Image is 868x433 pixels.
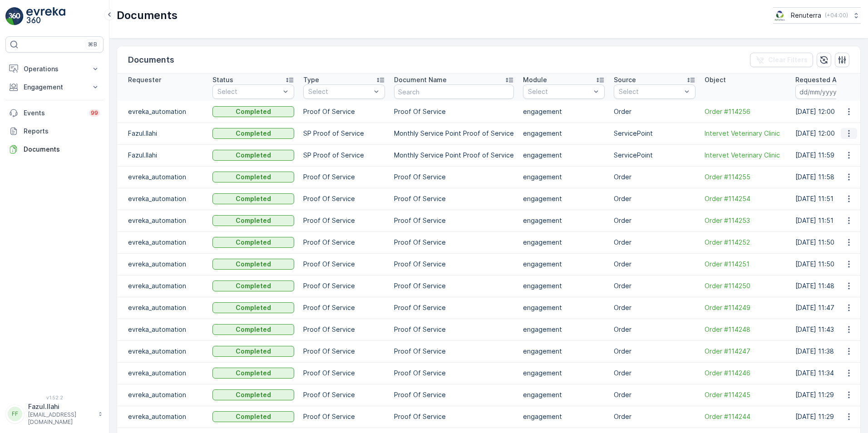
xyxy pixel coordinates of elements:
[128,172,203,182] p: evreka_automation
[523,216,605,225] p: engagement
[212,302,294,313] button: Completed
[303,347,385,356] p: Proof Of Service
[128,75,161,84] p: Requester
[5,140,104,158] a: Documents
[212,193,294,204] button: Completed
[394,347,514,356] p: Proof Of Service
[523,325,605,334] p: engagement
[619,87,681,96] p: Select
[614,194,695,203] p: Order
[614,347,695,356] p: Order
[5,104,104,122] a: Events99
[212,368,294,379] button: Completed
[303,303,385,312] p: Proof Of Service
[705,390,786,399] span: Order #114245
[705,129,786,138] span: Intervet Veterinary Clinic
[236,216,271,225] p: Completed
[236,281,271,290] p: Completed
[705,238,786,247] a: Order #114252
[24,127,100,136] p: Reports
[614,172,695,182] p: Order
[128,54,174,66] p: Documents
[128,260,203,269] p: evreka_automation
[523,107,605,116] p: engagement
[705,303,786,312] a: Order #114249
[528,87,591,96] p: Select
[5,402,104,426] button: FFFazul.Ilahi[EMAIL_ADDRESS][DOMAIN_NAME]
[128,281,203,290] p: evreka_automation
[773,10,787,20] img: Screenshot_2024-07-26_at_13.33.01.png
[705,172,786,182] span: Order #114255
[91,109,98,117] p: 99
[308,87,371,96] p: Select
[303,412,385,421] p: Proof Of Service
[5,78,104,96] button: Engagement
[394,390,514,399] p: Proof Of Service
[128,238,203,247] p: evreka_automation
[303,390,385,399] p: Proof Of Service
[768,55,808,64] p: Clear Filters
[614,238,695,247] p: Order
[303,238,385,247] p: Proof Of Service
[5,395,104,400] span: v 1.52.2
[614,281,695,290] p: Order
[303,260,385,269] p: Proof Of Service
[705,412,786,421] span: Order #114244
[705,151,786,160] a: Intervet Veterinary Clinic
[614,303,695,312] p: Order
[212,346,294,357] button: Completed
[825,12,848,19] p: ( +04:00 )
[128,325,203,334] p: evreka_automation
[394,194,514,203] p: Proof Of Service
[236,238,271,247] p: Completed
[523,303,605,312] p: engagement
[303,194,385,203] p: Proof Of Service
[750,53,813,67] button: Clear Filters
[705,325,786,334] span: Order #114248
[523,412,605,421] p: engagement
[523,347,605,356] p: engagement
[614,390,695,399] p: Order
[217,87,280,96] p: Select
[128,194,203,203] p: evreka_automation
[303,281,385,290] p: Proof Of Service
[28,411,94,426] p: [EMAIL_ADDRESS][DOMAIN_NAME]
[614,369,695,378] p: Order
[523,151,605,160] p: engagement
[795,84,858,99] input: dd/mm/yyyy
[523,390,605,399] p: engagement
[236,129,271,138] p: Completed
[212,215,294,226] button: Completed
[5,122,104,140] a: Reports
[24,108,84,118] p: Events
[705,369,786,378] a: Order #114246
[128,369,203,378] p: evreka_automation
[523,369,605,378] p: engagement
[523,129,605,138] p: engagement
[705,216,786,225] a: Order #114253
[795,75,839,84] p: Requested At
[128,412,203,421] p: evreka_automation
[394,325,514,334] p: Proof Of Service
[705,107,786,116] a: Order #114256
[705,194,786,203] a: Order #114254
[8,407,22,421] div: FF
[236,194,271,203] p: Completed
[614,75,636,84] p: Source
[614,325,695,334] p: Order
[523,172,605,182] p: engagement
[236,412,271,421] p: Completed
[705,281,786,290] span: Order #114250
[212,237,294,248] button: Completed
[394,238,514,247] p: Proof Of Service
[128,303,203,312] p: evreka_automation
[128,107,203,116] p: evreka_automation
[128,216,203,225] p: evreka_automation
[614,260,695,269] p: Order
[394,369,514,378] p: Proof Of Service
